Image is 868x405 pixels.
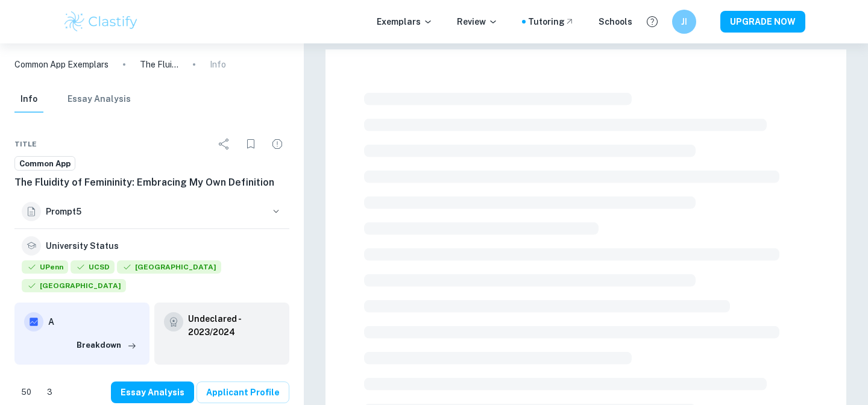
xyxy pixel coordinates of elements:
h6: University Status [46,239,119,253]
button: Essay Analysis [68,86,131,113]
p: Exemplars [377,15,433,28]
h6: Prompt 5 [46,205,265,218]
a: Tutoring [528,15,574,28]
span: 50 [14,386,38,398]
span: UPenn [22,260,68,274]
a: Common App Exemplars [14,58,108,71]
span: Title [14,139,37,149]
button: Breakdown [74,336,140,354]
button: Prompt5 [14,195,289,228]
button: UPGRADE NOW [720,11,805,33]
p: The Fluidity of Femininity: Embracing My Own Definition [140,58,178,71]
span: [GEOGRAPHIC_DATA] [22,279,126,292]
a: Schools [599,15,632,28]
div: Share [212,132,236,156]
div: Like [14,383,38,402]
button: JI [672,10,696,34]
button: Essay Analysis [111,381,194,403]
h6: The Fluidity of Femininity: Embracing My Own Definition [14,175,289,190]
span: [GEOGRAPHIC_DATA] [117,260,221,274]
div: Accepted: Syracuse University [22,279,126,295]
a: Undeclared - 2023/2024 [188,312,280,339]
img: Clastify logo [63,10,139,34]
a: Common App [14,156,75,171]
span: UCSD [71,260,115,274]
p: Info [210,58,226,71]
h6: JI [678,15,691,28]
button: Info [14,86,43,113]
button: Help and Feedback [642,11,662,32]
div: Accepted: University of California, San Diego [71,260,115,277]
h6: A [48,315,140,328]
p: Review [457,15,498,28]
div: Accepted: University of Pennsylvania [22,260,68,277]
span: Common App [15,158,75,170]
a: Applicant Profile [197,381,289,403]
div: Bookmark [239,132,263,156]
div: Dislike [40,383,59,402]
span: 3 [40,386,59,398]
div: Report issue [265,132,289,156]
div: Accepted: Rice University [117,260,221,277]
